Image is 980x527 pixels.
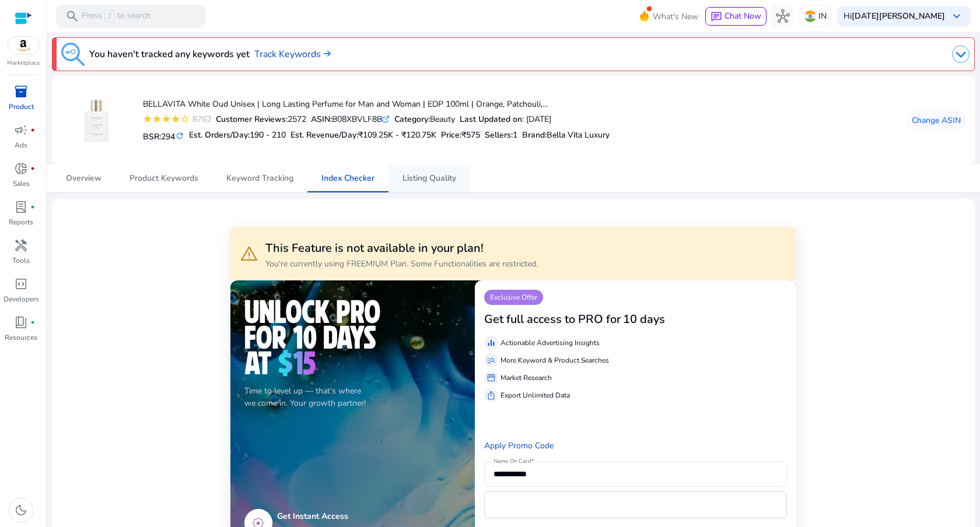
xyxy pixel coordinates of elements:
span: chat [710,11,722,23]
div: Beauty [394,113,455,125]
span: hub [776,9,790,23]
span: fiber_manual_record [30,128,35,132]
h4: BELLAVITA White Oud Unisex | Long Lasting Perfume for Man and Woman | EDP 100ml | Orange, Patchou... [143,100,610,110]
b: ASIN: [311,114,332,125]
span: / [104,10,115,23]
p: Tools [12,255,30,266]
span: What's New [653,6,698,27]
b: Customer Reviews: [216,114,288,125]
button: chatChat Now [705,7,766,26]
span: ₹109.25K - ₹120.75K [358,129,436,140]
img: arrow-right.svg [321,50,331,57]
span: Listing Quality [402,174,456,182]
h5: Get Instant Access [277,512,396,522]
p: Hi [843,12,945,20]
h5: : [522,131,610,140]
div: 2572 [216,113,306,125]
span: 190 - 210 [250,129,286,140]
span: campaign [14,123,28,137]
span: dark_mode [14,503,28,517]
p: Ads [15,140,27,150]
h5: Est. Revenue/Day: [290,131,436,140]
p: Time to level up — that's where we come in. Your growth partner! [244,385,461,409]
span: ios_share [487,391,496,400]
p: Product [9,101,34,112]
p: Developers [3,294,39,304]
p: Export Unlimited Data [501,390,570,400]
h5: Sellers: [485,131,517,140]
mat-icon: star_border [180,114,190,124]
b: Category: [394,114,430,125]
mat-icon: star [162,114,171,124]
div: 8762 [190,113,211,125]
span: fiber_manual_record [30,205,35,209]
h3: This Feature is not available in your plan! [265,241,538,255]
mat-icon: star [152,114,162,124]
span: Chat Now [724,10,761,22]
span: Change ASIN [912,114,961,127]
img: keyword-tracking.svg [61,43,85,66]
span: storefront [487,373,496,382]
b: Last Updated on [460,114,522,125]
p: Press to search [82,10,150,23]
mat-icon: star [143,114,152,124]
h3: 10 days [623,312,665,326]
img: 316E6uRXsAL._SS40_.jpg [75,99,118,142]
mat-icon: refresh [175,131,184,142]
button: Change ASIN [907,111,965,129]
span: Index Checker [321,174,374,182]
p: Reports [9,217,33,227]
p: Exclusive Offer [484,290,543,305]
span: search [65,9,79,23]
span: donut_small [14,161,28,175]
span: fiber_manual_record [30,166,35,171]
div: B08XBVLF8B [311,113,390,125]
span: warning [240,244,258,263]
span: Product Keywords [129,174,198,182]
span: Bella Vita Luxury [547,129,610,140]
span: keyboard_arrow_down [950,9,964,23]
iframe: Secure card payment input frame [491,493,780,517]
span: inventory_2 [14,85,28,99]
span: equalizer [487,338,496,347]
p: Resources [5,332,37,343]
img: dropdown-arrow.svg [952,45,970,63]
span: ₹575 [461,129,480,140]
p: More Keyword & Product Searches [501,355,609,366]
img: in.svg [804,10,816,22]
b: [DATE][PERSON_NAME] [852,10,945,22]
p: You're currently using FREEMIUM Plan. Some Functionalities are restricted. [265,258,538,270]
h3: You haven't tracked any keywords yet [89,47,250,61]
span: Overview [66,174,101,182]
mat-icon: star [171,114,180,124]
h5: Est. Orders/Day: [189,131,286,140]
span: handyman [14,238,28,252]
span: Keyword Tracking [226,174,293,182]
span: 294 [161,131,175,142]
span: Brand [522,129,545,140]
mat-label: Name On Card [494,458,531,466]
span: manage_search [487,356,496,365]
p: Market Research [501,373,552,383]
h3: Get full access to PRO for [484,312,621,326]
span: code_blocks [14,277,28,291]
a: Track Keywords [254,47,331,61]
p: IN [818,6,827,26]
p: Actionable Advertising Insights [501,338,600,348]
span: book_4 [14,315,28,329]
div: : [DATE] [460,113,551,125]
p: Marketplace [7,59,40,68]
span: 1 [513,129,517,140]
span: fiber_manual_record [30,320,35,325]
a: Apply Promo Code [484,440,554,451]
h5: BSR: [143,129,184,142]
span: lab_profile [14,200,28,214]
p: Sales [13,178,30,189]
button: hub [771,5,794,28]
img: amazon.svg [8,37,39,54]
h5: Price: [441,131,480,140]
